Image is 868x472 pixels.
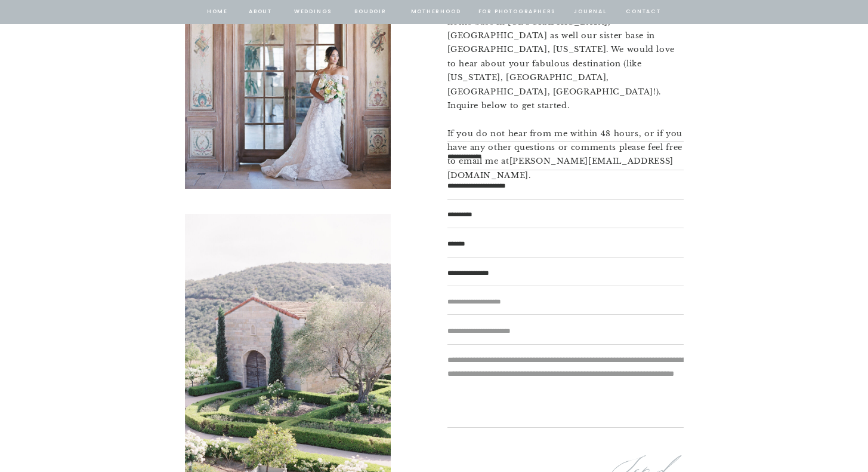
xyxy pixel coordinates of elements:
a: home [206,7,229,17]
a: about [248,7,273,17]
a: BOUDOIR [354,7,388,17]
a: journal [572,7,609,17]
a: contact [625,7,663,17]
a: Motherhood [411,7,461,17]
a: for photographers [478,7,556,17]
a: Weddings [293,7,333,17]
